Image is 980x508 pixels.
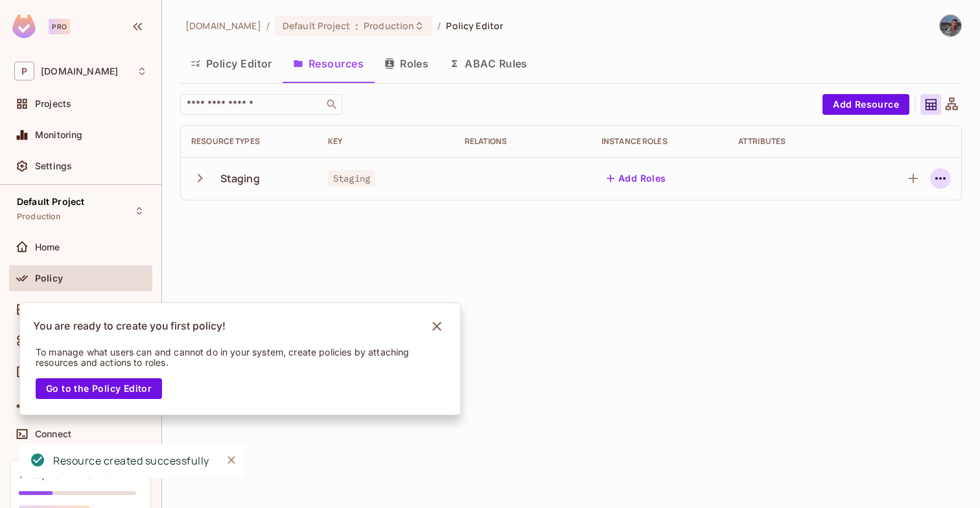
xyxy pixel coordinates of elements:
[17,197,84,207] span: Default Project
[220,171,260,186] div: Staging
[53,453,209,469] div: Resource created successfully
[36,347,427,368] p: To manage what users can and cannot do in your system, create policies by attaching resources and...
[35,99,71,109] span: Projects
[180,47,283,80] button: Policy Editor
[14,62,34,80] span: P
[328,136,444,147] div: Key
[35,161,72,171] span: Settings
[191,136,307,147] div: Resource Types
[465,136,581,147] div: Relations
[601,136,717,147] div: Instance roles
[17,212,62,222] span: Production
[41,66,118,77] span: Workspace: permit.io
[12,14,36,38] img: SReyMgAAAABJRU5ErkJggg==
[822,94,909,115] button: Add Resource
[738,136,854,147] div: Attributes
[35,130,83,140] span: Monitoring
[33,320,226,333] p: You are ready to create you first policy!
[446,19,503,32] span: Policy Editor
[355,21,359,31] span: :
[437,19,441,32] li: /
[222,450,241,470] button: Close
[49,19,70,34] div: Pro
[36,378,162,399] button: Go to the Policy Editor
[185,19,261,32] span: the active workspace
[601,168,671,189] button: Add Roles
[35,273,63,284] span: Policy
[266,19,270,32] li: /
[374,47,439,80] button: Roles
[940,15,961,36] img: Alon Boshi
[35,242,60,252] span: Home
[364,19,414,32] span: Production
[439,47,538,80] button: ABAC Rules
[283,47,374,80] button: Resources
[283,19,350,32] span: Default Project
[328,170,375,187] span: Staging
